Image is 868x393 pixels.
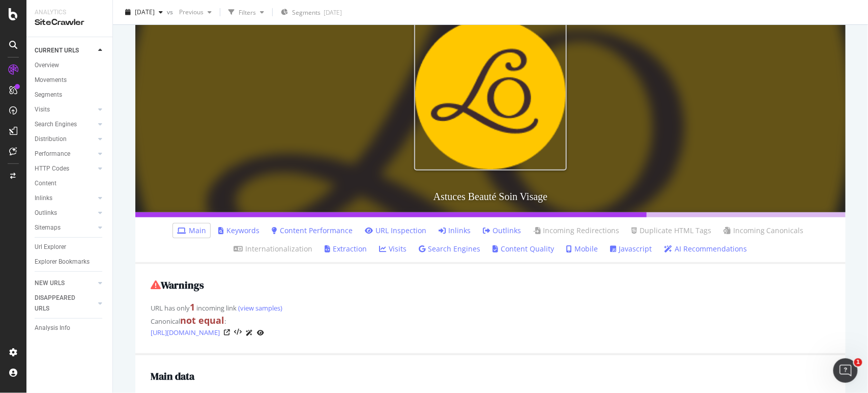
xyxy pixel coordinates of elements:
[35,149,70,159] div: Performance
[35,90,105,100] a: Segments
[35,222,95,233] a: Sitemaps
[237,303,282,313] a: (view samples)
[35,242,105,252] a: Url Explorer
[35,8,104,17] div: Analytics
[35,104,50,115] div: Visits
[35,193,52,204] div: Inlinks
[611,244,652,254] a: Javascript
[35,163,95,174] a: HTTP Codes
[35,75,67,86] div: Movements
[493,244,555,254] a: Content Quality
[35,257,105,267] a: Explorer Bookmarks
[35,208,57,218] div: Outlinks
[35,278,65,289] div: NEW URLS
[167,8,175,16] span: vs
[277,4,346,20] button: Segments[DATE]
[151,327,220,338] a: [URL][DOMAIN_NAME]
[35,278,95,289] a: NEW URLS
[239,8,256,16] div: Filters
[218,226,259,236] a: Keywords
[175,8,204,16] span: Previous
[567,244,598,254] a: Mobile
[272,226,353,236] a: Content Performance
[35,134,67,145] div: Distribution
[35,60,105,71] a: Overview
[35,134,95,145] a: Distribution
[135,8,155,16] span: 2025 Aug. 9th
[35,119,95,130] a: Search Engines
[35,222,61,233] div: Sitemaps
[35,242,66,252] div: Url Explorer
[854,358,862,367] span: 1
[35,149,95,159] a: Performance
[246,327,253,338] a: AI Url Details
[35,45,79,56] div: CURRENT URLS
[35,75,105,86] a: Movements
[151,301,830,314] div: URL has only incoming link
[35,257,90,267] div: Explorer Bookmarks
[35,104,95,115] a: Visits
[35,293,86,314] div: DISAPPEARED URLS
[190,301,195,313] strong: 1
[35,193,95,204] a: Inlinks
[234,329,242,336] button: View HTML Source
[35,60,59,71] div: Overview
[292,8,321,17] span: Segments
[533,226,619,236] a: Incoming Redirections
[177,226,206,236] a: Main
[724,226,804,236] a: Incoming Canonicals
[175,4,216,20] button: Previous
[35,178,105,189] a: Content
[257,327,264,338] a: URL Inspection
[439,226,471,236] a: Inlinks
[483,226,521,236] a: Outlinks
[234,244,313,254] a: Internationalization
[180,314,224,326] strong: not equal
[151,279,830,291] h2: Warnings
[135,181,846,212] h3: Astuces Beauté Soin Visage
[224,4,268,20] button: Filters
[419,244,481,254] a: Search Engines
[35,178,56,189] div: Content
[35,17,104,29] div: SiteCrawler
[380,244,407,254] a: Visits
[151,314,830,338] div: Canonical :
[224,329,230,335] a: Visit Online Page
[35,293,95,314] a: DISAPPEARED URLS
[833,358,858,383] iframe: Intercom live chat
[35,119,77,130] div: Search Engines
[35,163,69,174] div: HTTP Codes
[151,371,830,382] h2: Main data
[35,323,70,333] div: Analysis Info
[365,226,426,236] a: URL Inspection
[414,18,567,171] img: Astuces Beauté Soin Visage
[664,244,747,254] a: AI Recommendations
[35,208,95,218] a: Outlinks
[325,244,367,254] a: Extraction
[631,226,711,236] a: Duplicate HTML Tags
[35,323,105,333] a: Analysis Info
[324,8,342,17] div: [DATE]
[35,90,62,100] div: Segments
[121,4,167,20] button: [DATE]
[35,45,95,56] a: CURRENT URLS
